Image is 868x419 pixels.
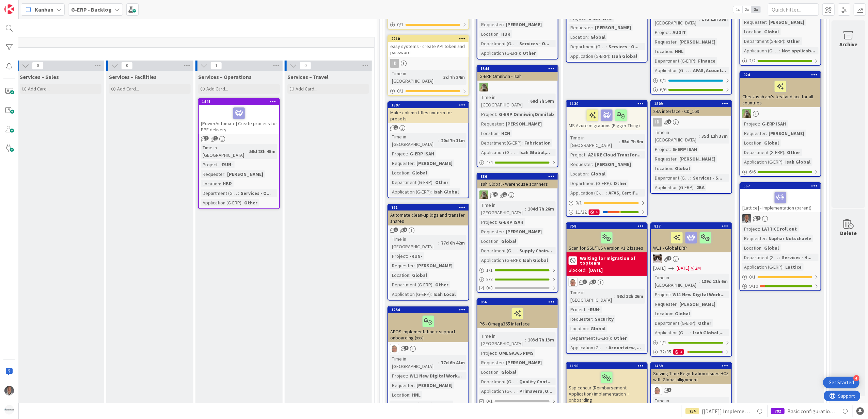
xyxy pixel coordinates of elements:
[840,40,858,48] div: Archive
[742,149,785,156] div: Department (G-ERP)
[409,169,410,177] span: :
[221,180,234,187] div: HBR
[500,30,512,38] div: HBR
[415,160,454,167] div: [PERSON_NAME]
[441,73,442,81] span: :
[670,29,671,36] span: :
[528,97,556,105] div: 68d 7h 50m
[589,209,600,215] div: 4
[477,66,558,81] div: 1344G-ERP Omniwin - Isah
[570,224,647,229] div: 758
[198,73,252,80] span: Services – Operations
[479,190,488,199] img: TT
[477,83,558,91] div: TT
[204,136,209,140] span: 1
[742,214,751,223] img: PS
[480,174,558,179] div: 886
[569,134,619,149] div: Time in [GEOGRAPHIC_DATA]
[653,174,690,182] div: Department (G-ERP)
[651,101,731,116] div: 18092BA interface - CD_169
[518,40,551,47] div: Services - O...
[607,43,640,50] div: Services - O...
[766,130,767,137] span: :
[653,48,672,55] div: Location
[740,214,821,223] div: PS
[667,119,672,124] span: 1
[35,5,53,14] span: Kanban
[388,307,469,342] div: 1254AEOS implementation + support onboarding (xxx)
[523,139,552,147] div: Fabrication
[740,282,821,290] div: 9/10
[71,6,112,13] b: G-ERP - Backlog
[759,120,760,128] span: :
[691,67,728,74] div: AFAS, Acount...
[569,161,592,168] div: Requester
[431,188,432,196] span: :
[740,273,821,281] div: 0/1
[520,49,521,57] span: :
[201,189,238,197] div: Department (G-ERP)
[749,168,756,175] span: 6 / 6
[742,47,779,54] div: Application (G-ERP)
[651,348,731,356] div: 32/353
[388,102,469,123] div: 1897Make column titles uniform for presets
[742,158,783,166] div: Application (G-ERP)
[397,21,404,28] span: 0 / 1
[575,199,582,206] span: 0 / 1
[388,102,469,108] div: 1897
[503,120,504,128] span: :
[287,73,329,80] span: Services – Travel
[390,179,432,186] div: Department (G-ERP)
[225,170,265,178] div: [PERSON_NAME]
[699,15,700,23] span: :
[651,363,731,384] div: 1459Solving Time Registration issues HCZ with Global allignment
[201,144,247,159] div: Time in [GEOGRAPHIC_DATA]
[620,138,645,145] div: 55d 7h 9m
[391,205,469,210] div: 761
[569,43,606,50] div: Department (G-ERP)
[477,158,558,167] div: 4/4
[410,169,429,177] div: Global
[477,266,558,274] div: 1/1
[4,4,14,14] img: Visit kanbanzone.com
[740,189,821,212] div: [Lattice] - Implementation (parent)
[525,205,526,213] span: :
[651,223,731,252] div: 817W11 - Global ERP
[691,174,724,182] div: Services - S...
[390,344,399,353] img: lD
[496,218,497,226] span: :
[695,57,696,65] span: :
[248,148,277,155] div: 50d 23h 45m
[391,36,469,41] div: 2210
[388,20,469,29] div: 0/1
[477,190,558,199] div: TT
[589,170,607,178] div: Global
[388,87,469,95] div: 0/1
[569,24,592,31] div: Requester
[486,159,493,166] span: 4 / 4
[479,120,503,128] div: Requester
[762,28,781,35] div: Global
[390,150,407,157] div: Project
[671,29,688,36] div: AUDIT
[653,386,662,395] img: lD
[477,275,558,284] div: 8/8
[700,15,729,23] div: 17d 12h 39m
[651,363,731,369] div: 1459
[743,72,821,77] div: 924
[619,138,620,145] span: :
[479,94,527,108] div: Time in [GEOGRAPHIC_DATA]
[651,254,731,263] div: Kv
[654,101,731,106] div: 1809
[477,299,558,305] div: 956
[672,48,673,55] span: :
[677,38,678,46] span: :
[740,183,821,212] div: 567[Lattice] - Implementation (parent)
[224,170,225,178] span: :
[653,67,690,74] div: Application (G-ERP)
[479,218,496,226] div: Project
[238,189,239,197] span: :
[606,189,607,197] span: :
[567,278,647,287] div: lD
[593,24,633,31] div: [PERSON_NAME]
